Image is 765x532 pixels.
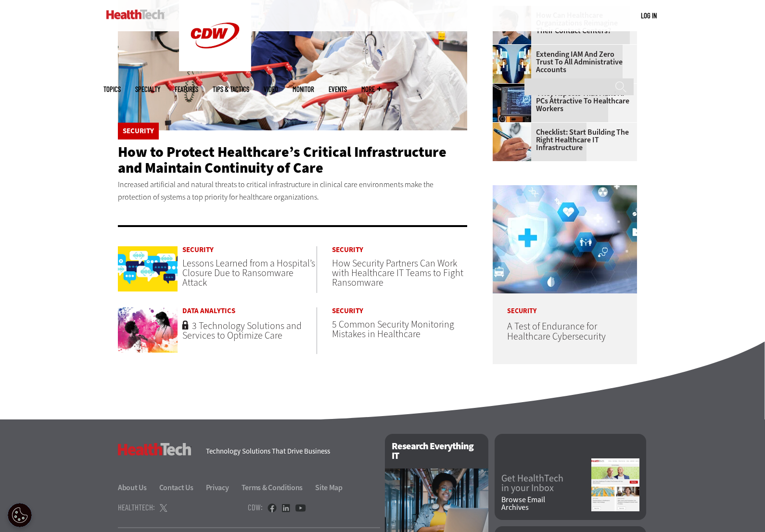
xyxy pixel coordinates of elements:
a: Log in [641,11,657,20]
img: Doctor talking with patient [118,307,178,353]
h4: Technology Solutions That Drive Business [206,448,373,455]
a: Site Map [315,482,343,493]
a: Privacy [206,482,240,493]
img: speech bubbles illustration [118,246,178,291]
a: How to Protect Healthcare’s Critical Infrastructure and Maintain Continuity of Care [118,142,446,177]
h4: CDW: [248,503,263,511]
img: Healthcare cybersecurity [493,185,637,293]
a: A Test of Endurance for Healthcare Cybersecurity [507,320,606,343]
img: Desktop monitor with brain AI concept [493,84,531,122]
h3: HealthTech [118,443,191,456]
a: Lessons Learned from a Hospital’s Closure Due to Ransomware Attack [182,257,315,289]
a: 4 Key Aspects That Make AI PCs Attractive to Healthcare Workers [493,89,631,113]
a: Security [332,307,467,315]
a: Desktop monitor with brain AI concept [493,84,536,91]
a: 3 Technology Solutions and Services to Optimize Care [182,319,302,342]
img: Home [106,10,165,19]
a: Browse EmailArchives [501,496,591,511]
a: Security [182,246,317,253]
img: newsletter screenshot [591,458,639,511]
a: MonITor [293,86,314,93]
a: How Security Partners Can Work with Healthcare IT Teams to Fight Ransomware [332,257,463,289]
a: Events [329,86,347,93]
div: Cookie Settings [8,503,32,527]
p: Increased artificial and natural threats to critical infrastructure in clinical care environments... [118,178,467,203]
p: Security [493,293,637,315]
span: More [361,86,382,93]
h2: Research Everything IT [385,434,488,469]
a: Checklist: Start Building the Right Healthcare IT Infrastructure [493,128,631,152]
a: Security [332,246,467,253]
img: Person with a clipboard checking a list [493,123,531,161]
a: Video [264,86,278,93]
a: Contact Us [159,482,204,493]
a: About Us [118,482,158,493]
span: Specialty [135,86,160,93]
button: Open Preferences [8,503,32,527]
span: Topics [103,86,121,93]
h4: HealthTech: [118,503,155,511]
a: Person with a clipboard checking a list [493,123,536,130]
a: Get HealthTechin your Inbox [501,474,591,493]
a: Terms & Conditions [242,482,314,493]
a: CDW [179,63,251,74]
div: User menu [641,11,657,21]
a: Security [123,127,154,135]
a: Data Analytics [182,307,317,315]
a: Tips & Tactics [213,86,249,93]
a: Features [175,86,198,93]
a: 5 Common Security Monitoring Mistakes in Healthcare [332,318,454,341]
